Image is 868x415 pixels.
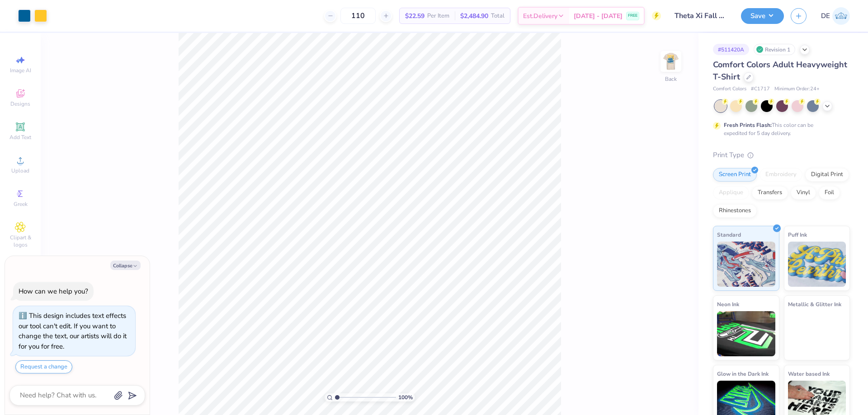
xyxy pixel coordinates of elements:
[713,204,757,218] div: Rhinestones
[713,168,757,182] div: Screen Print
[759,168,802,182] div: Embroidery
[805,168,849,182] div: Digital Print
[717,299,739,309] span: Neon Ink
[788,230,807,239] span: Puff Ink
[717,230,741,239] span: Standard
[19,287,88,296] div: How can we help you?
[717,311,775,356] img: Neon Ink
[665,75,677,83] div: Back
[741,8,784,24] button: Save
[819,186,840,200] div: Foil
[662,52,680,70] img: Back
[788,369,830,378] span: Water based Ink
[713,186,749,200] div: Applique
[10,100,30,107] span: Designs
[791,186,816,200] div: Vinyl
[340,8,376,24] input: – –
[832,7,850,25] img: Djian Evardoni
[491,11,505,21] span: Total
[19,311,127,351] div: This design includes text effects our tool can't edit. If you want to change the text, our artist...
[9,134,31,141] span: Add Text
[713,44,749,55] div: # 511420A
[15,360,72,373] button: Request a change
[821,11,830,21] span: DE
[751,85,770,93] span: # C1717
[110,261,141,270] button: Collapse
[10,67,31,74] span: Image AI
[774,85,820,93] span: Minimum Order: 24 +
[713,85,746,93] span: Comfort Colors
[713,59,847,82] span: Comfort Colors Adult Heavyweight T-Shirt
[523,11,557,21] span: Est. Delivery
[821,7,850,25] a: DE
[427,11,449,21] span: Per Item
[14,201,28,208] span: Greek
[11,167,29,174] span: Upload
[788,242,846,287] img: Puff Ink
[5,234,36,248] span: Clipart & logos
[754,44,795,55] div: Revision 1
[628,13,637,19] span: FREE
[398,393,413,401] span: 100 %
[405,11,425,21] span: $22.59
[788,299,841,309] span: Metallic & Glitter Ink
[668,7,734,25] input: Untitled Design
[717,242,775,287] img: Standard
[713,150,850,160] div: Print Type
[724,121,772,129] strong: Fresh Prints Flash:
[574,11,623,21] span: [DATE] - [DATE]
[717,369,769,378] span: Glow in the Dark Ink
[752,186,788,200] div: Transfers
[460,11,488,21] span: $2,484.90
[724,121,835,137] div: This color can be expedited for 5 day delivery.
[788,311,846,356] img: Metallic & Glitter Ink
